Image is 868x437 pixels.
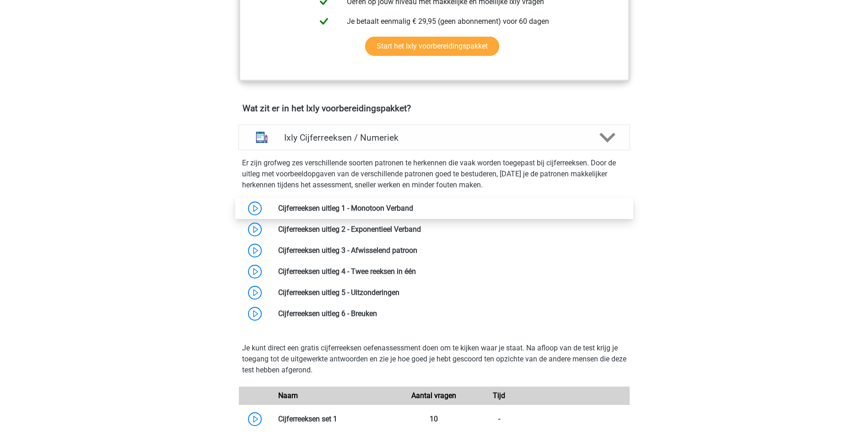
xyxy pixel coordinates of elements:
p: Er zijn grofweg zes verschillende soorten patronen te herkennen die vaak worden toegepast bij cij... [242,158,626,191]
div: Cijferreeksen uitleg 6 - Breuken [271,308,630,319]
div: Tijd [467,390,532,401]
div: Cijferreeksen uitleg 5 - Uitzonderingen [271,287,630,298]
div: Cijferreeksen uitleg 3 - Afwisselend patroon [271,245,630,256]
div: Aantal vragen [401,390,466,401]
h4: Ixly Cijferreeksen / Numeriek [284,132,584,143]
a: Start het Ixly voorbereidingspakket [365,37,499,56]
div: Cijferreeksen uitleg 4 - Twee reeksen in één [271,266,630,277]
div: Cijferreeksen uitleg 1 - Monotoon Verband [271,203,630,214]
a: cijferreeksen Ixly Cijferreeksen / Numeriek [235,125,634,150]
p: Je kunt direct een gratis cijferreeksen oefenassessment doen om te kijken waar je staat. Na afloo... [242,343,626,376]
div: Naam [271,390,402,401]
div: Cijferreeksen uitleg 2 - Exponentieel Verband [271,224,630,235]
h4: Wat zit er in het Ixly voorbereidingspakket? [243,103,626,114]
div: Cijferreeksen set 1 [271,414,402,425]
img: cijferreeksen [250,126,274,149]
